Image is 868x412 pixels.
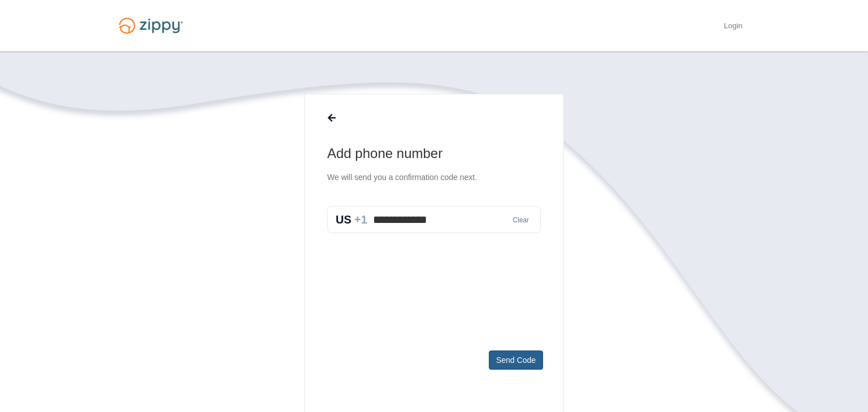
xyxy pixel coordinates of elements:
[327,172,541,183] p: We will send you a confirmation code next.
[509,215,532,226] button: Clear
[724,21,743,33] a: Login
[489,350,543,370] button: Send Code
[327,144,541,163] h1: Add phone number
[112,12,190,39] img: Logo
